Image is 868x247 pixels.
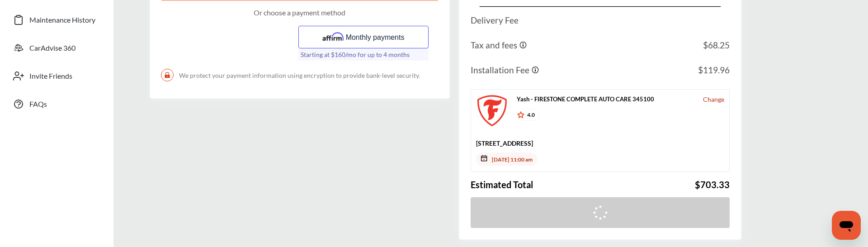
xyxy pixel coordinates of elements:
span: We protect your payment information using encryption to provide bank-level security. [161,69,439,81]
img: Affirm_Logo.726b9251.svg [322,32,344,43]
img: 5AQw4ujx2HJzwAAAAAElFTkSuQmCC [517,111,524,119]
a: CarAdvise 360 [8,36,104,60]
a: Maintenance History [8,8,104,32]
span: Delivery Fee [471,15,519,25]
span: Estimated Total [471,179,533,190]
span: Invite Friends [29,71,72,83]
img: AAAAAElFTkSuQmCC [481,155,487,161]
span: CarAdvise 360 [29,43,75,55]
iframe: PayPal [161,26,292,48]
h4: Installation Fee [471,65,529,75]
span: [DATE] 11:00 am [476,152,538,166]
iframe: Button to launch messaging window [832,211,861,240]
div: [STREET_ADDRESS] [476,127,724,166]
span: $68.25 [703,40,730,50]
button: Monthly payments [298,26,429,48]
span: $703.33 [695,179,730,190]
a: Change [700,95,724,127]
div: Yash - FIRESTONE COMPLETE AUTO CARE 345100 [517,95,696,121]
img: exlamation.5d92ae03.svg [519,41,527,49]
img: logo-firestone.png [476,95,508,127]
div: 4.0 [517,109,540,121]
a: FAQs [8,92,104,116]
span: $119.96 [698,65,730,75]
a: Invite Friends [8,64,104,88]
span: Tax and fees [471,40,517,50]
img: exlamation.5d92ae03.svg [532,66,539,74]
span: FAQs [29,100,47,111]
p: Or choose a payment method [161,8,439,17]
span: Maintenance History [29,15,95,27]
img: LockIcon.bb451512.svg [161,69,174,81]
label: Starting at $160/mo for up to 4 months [298,48,429,61]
